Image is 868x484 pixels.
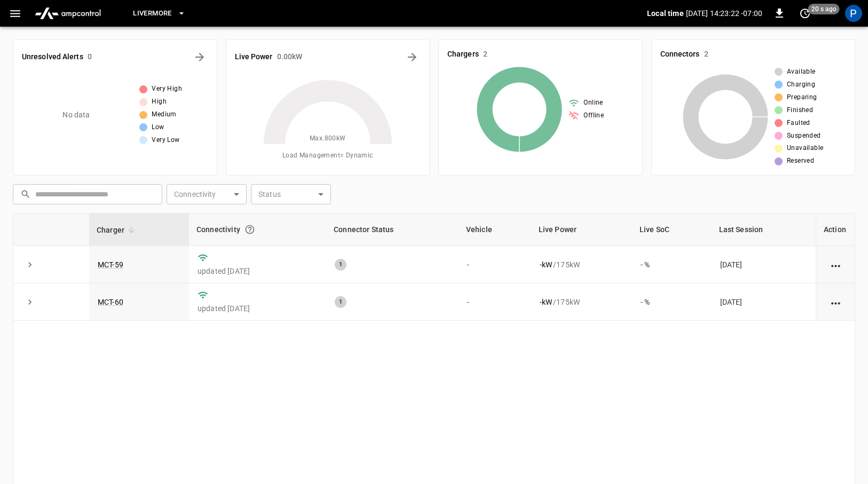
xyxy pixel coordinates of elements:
[540,259,624,270] div: / 175 kW
[404,49,421,66] button: Energy Overview
[459,213,531,246] th: Vehicle
[647,8,684,19] p: Local time
[30,3,105,23] img: ampcontrol.io logo
[22,294,38,310] button: expand row
[277,51,303,63] h6: 0.00 kW
[787,156,814,166] span: Reserved
[704,49,708,60] h6: 2
[191,49,208,66] button: All Alerts
[22,257,38,273] button: expand row
[152,122,164,133] span: Low
[829,259,842,270] div: action cell options
[152,97,167,107] span: High
[712,283,816,321] td: [DATE]
[531,213,632,246] th: Live Power
[326,213,459,246] th: Connector Status
[62,109,90,121] p: No data
[632,213,711,246] th: Live SoC
[796,5,814,22] button: set refresh interval
[98,260,123,269] a: MCT-59
[235,51,273,63] h6: Live Power
[787,67,816,77] span: Available
[829,297,842,307] div: action cell options
[583,98,603,108] span: Online
[198,303,318,314] p: updated [DATE]
[787,105,813,116] span: Finished
[152,84,182,94] span: Very High
[335,259,346,271] div: 1
[98,298,123,306] a: MCT-60
[787,131,821,141] span: Suspended
[240,220,259,239] button: Connection between the charger and our software.
[686,8,762,19] p: [DATE] 14:23:22 -07:00
[152,109,176,120] span: Medium
[88,51,92,63] h6: 0
[712,246,816,283] td: [DATE]
[816,213,855,246] th: Action
[483,49,487,60] h6: 2
[540,259,552,270] p: - kW
[540,297,624,307] div: / 175 kW
[152,135,179,146] span: Very Low
[459,283,531,321] td: -
[660,49,700,60] h6: Connectors
[583,110,604,121] span: Offline
[787,143,823,154] span: Unavailable
[632,283,711,321] td: - %
[540,297,552,307] p: - kW
[282,150,373,161] span: Load Management = Dynamic
[133,7,171,20] span: Livermore
[808,4,840,14] span: 20 s ago
[198,266,318,276] p: updated [DATE]
[787,92,817,103] span: Preparing
[787,80,815,90] span: Charging
[712,213,816,246] th: Last Session
[196,220,319,239] div: Connectivity
[459,246,531,283] td: -
[632,246,711,283] td: - %
[845,5,862,22] div: profile-icon
[447,49,479,60] h6: Chargers
[97,224,138,236] span: Charger
[310,133,346,144] span: Max. 800 kW
[22,51,83,63] h6: Unresolved Alerts
[129,3,190,24] button: Livermore
[787,118,810,129] span: Faulted
[335,296,346,308] div: 1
